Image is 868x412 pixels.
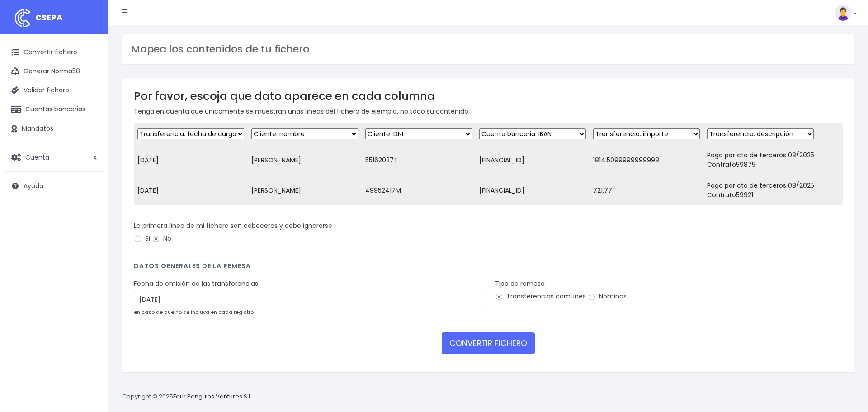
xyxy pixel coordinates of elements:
[248,145,362,175] td: [PERSON_NAME]
[495,279,545,289] label: Tipo de remesa
[5,119,104,138] a: Mandatos
[35,12,63,23] span: CSEPA
[134,234,150,243] label: Si
[835,5,851,21] img: profile
[703,145,843,175] td: Pago por cta de terceros 08/2025 Contrato59875
[362,145,476,175] td: 55162027T
[362,175,476,206] td: 49952417M
[5,43,104,62] a: Convertir fichero
[25,152,49,161] span: Cuenta
[5,148,104,167] a: Cuenta
[134,262,843,275] h4: Datos generales de la remesa
[24,181,43,190] span: Ayuda
[5,176,104,195] a: Ayuda
[5,62,104,81] a: Generar Norma58
[134,90,843,103] h3: Por favor, escoja que dato aparece en cada columna
[134,106,843,116] p: Tenga en cuenta que únicamente se muestran unas líneas del fichero de ejemplo, no todo su contenido.
[495,292,586,301] label: Transferencias comúnes
[5,81,104,100] a: Validar fichero
[590,145,703,175] td: 1814.5099999999998
[11,7,34,29] img: logo
[248,175,362,206] td: [PERSON_NAME]
[152,234,171,243] label: No
[134,175,248,206] td: [DATE]
[134,221,332,231] label: La primera línea de mi fichero son cabeceras y debe ignorarse
[122,392,254,402] p: Copyright © 2025 .
[134,145,248,175] td: [DATE]
[5,100,104,119] a: Cuentas bancarias
[131,43,845,55] h3: Mapea los contenidos de tu fichero
[588,292,627,301] label: Nóminas
[703,175,843,206] td: Pago por cta de terceros 08/2025 Contrato59921
[476,145,590,175] td: [FINANCIAL_ID]
[134,308,254,316] small: en caso de que no se incluya en cada registro
[173,392,252,401] a: Four Penguins Ventures S.L.
[442,332,535,354] button: CONVERTIR FICHERO
[134,279,258,289] label: Fecha de emisión de las transferencias
[590,175,703,206] td: 721.77
[476,175,590,206] td: [FINANCIAL_ID]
